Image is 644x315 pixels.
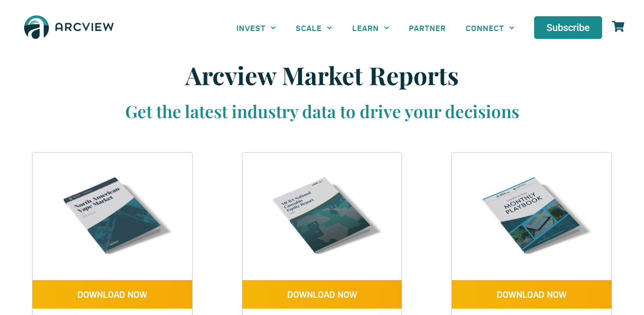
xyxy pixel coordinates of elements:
span: Subscribe [546,23,590,32]
img: Q3 2022 VAPE REPORT [49,153,176,280]
a: DOWNLOAD NOW [242,280,402,309]
span: DOWNLOAD NOW [497,290,567,299]
span: DOWNLOAD NOW [77,290,147,299]
a: PARTNER [399,17,456,39]
span: DOWNLOAD NOW [287,290,357,299]
a: Subscribe [534,16,602,39]
a: CONNECT [456,17,524,39]
nav: Menu [227,17,524,39]
a: DOWNLOAD NOW [452,280,611,309]
a: LEARN [342,17,399,39]
h1: Arcview Market Reports [56,61,588,90]
img: The Arcview Group [20,10,118,46]
img: Cannabis & Hemp Monthly Playbook [468,153,596,280]
a: DOWNLOAD NOW [33,280,192,309]
h3: Get the latest industry data to drive your decisions [56,100,588,123]
a: INVEST [227,17,286,39]
a: SCALE [286,17,342,39]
